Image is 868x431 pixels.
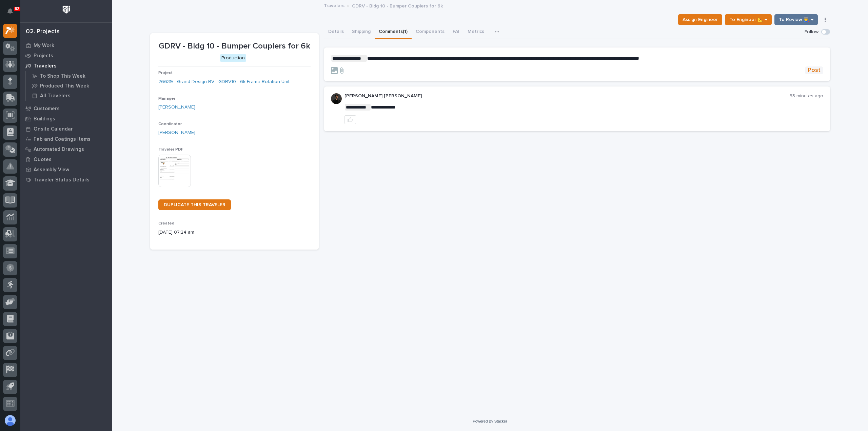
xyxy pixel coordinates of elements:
div: 02. Projects [26,28,60,36]
span: Post [808,66,821,74]
img: sjoYg5HrSnqbeah8ZJ2s [331,93,342,104]
button: To Review 👨‍🏭 → [774,14,818,25]
p: Onsite Calendar [34,126,73,132]
span: Project [158,71,173,75]
a: Onsite Calendar [20,124,112,134]
button: like this post [344,115,356,124]
p: Fab and Coatings Items [34,136,91,142]
button: Shipping [348,25,375,39]
p: GDRV - Bldg 10 - Bumper Couplers for 6k [352,2,443,9]
a: Travelers [324,1,344,9]
p: Customers [34,106,60,112]
button: Metrics [463,25,488,39]
span: Traveler PDF [158,148,183,152]
button: users-avatar [3,413,17,428]
button: Notifications [3,4,17,18]
a: All Travelers [26,91,112,100]
a: Produced This Week [26,81,112,91]
p: [PERSON_NAME] [PERSON_NAME] [344,93,790,99]
p: Projects [34,53,53,59]
p: My Work [34,43,54,49]
a: Travelers [20,61,112,71]
a: Automated Drawings [20,144,112,154]
p: Follow [805,29,818,35]
span: Coordinator [158,122,182,126]
a: Quotes [20,154,112,164]
p: To Shop This Week [40,73,85,79]
button: Assign Engineer [678,14,722,25]
button: Comments (1) [375,25,412,39]
a: Customers [20,103,112,114]
p: [DATE] 07:24 am [158,229,311,236]
p: Assembly View [34,167,69,173]
button: Components [412,25,449,39]
a: 26639 - Grand Design RV - GDRV10 - 6k Frame Rotation Unit [158,78,290,85]
p: Produced This Week [40,83,89,89]
span: DUPLICATE THIS TRAVELER [164,202,225,207]
a: To Shop This Week [26,71,112,81]
a: Assembly View [20,164,112,175]
div: Production [220,54,246,62]
a: Buildings [20,114,112,124]
p: Traveler Status Details [34,177,90,183]
span: Manager [158,97,175,101]
span: Assign Engineer [683,16,718,24]
a: Powered By Stacker [473,419,507,423]
span: To Review 👨‍🏭 → [779,16,813,24]
a: DUPLICATE THIS TRAVELER [158,199,231,210]
div: Notifications62 [8,8,17,19]
span: Created [158,221,174,226]
p: Automated Drawings [34,146,84,153]
p: Buildings [34,116,55,122]
p: Travelers [34,63,57,69]
p: Quotes [34,157,52,163]
a: [PERSON_NAME] [158,104,195,111]
a: Traveler Status Details [20,175,112,185]
button: Details [324,25,348,39]
p: GDRV - Bldg 10 - Bumper Couplers for 6k [158,41,311,51]
p: 33 minutes ago [790,93,823,99]
p: 62 [15,6,19,11]
button: Post [805,66,823,74]
button: To Engineer 📐 → [725,14,772,25]
button: FAI [449,25,463,39]
span: To Engineer 📐 → [729,16,767,24]
a: Projects [20,51,112,61]
img: Workspace Logo [60,3,73,16]
a: Fab and Coatings Items [20,134,112,144]
a: [PERSON_NAME] [158,129,195,136]
p: All Travelers [40,93,71,99]
a: My Work [20,40,112,51]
